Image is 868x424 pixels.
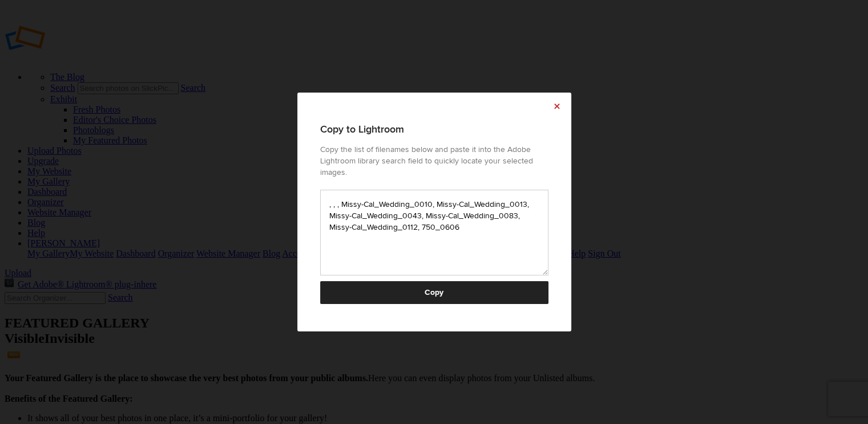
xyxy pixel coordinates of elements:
[320,122,548,136] h1: Copy to Lightroom
[320,281,548,304] button: Copy
[543,93,571,121] a: ×
[320,144,548,178] p: Copy the list of filenames below and paste it into the Adobe Lightroom library search field to qu...
[425,287,443,297] span: Copy
[320,190,548,275] textarea: , , , Missy-Cal_Wedding_0010, Missy-Cal_Wedding_0013, Missy-Cal_Wedding_0043, Missy-Cal_Wedding_0...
